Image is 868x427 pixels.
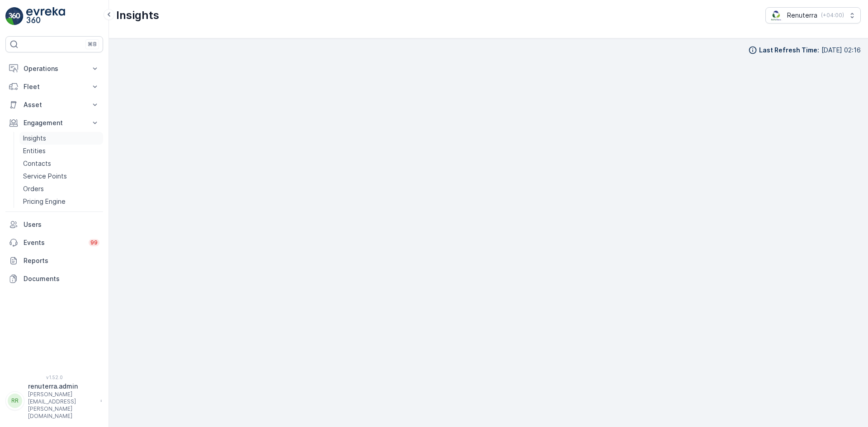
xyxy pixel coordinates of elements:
[23,134,46,143] p: Insights
[5,216,103,234] a: Users
[24,256,99,265] p: Reports
[19,195,103,208] a: Pricing Engine
[19,170,103,183] a: Service Points
[23,172,67,181] p: Service Points
[5,96,103,114] button: Asset
[19,157,103,170] a: Contacts
[19,132,103,145] a: Insights
[24,82,85,91] p: Fleet
[24,64,85,73] p: Operations
[8,394,22,408] div: RR
[5,114,103,132] button: Engagement
[26,7,65,25] img: logo_light-DOdMpM7g.png
[23,184,44,193] p: Orders
[19,145,103,157] a: Entities
[765,7,861,23] button: Renuterra(+04:00)
[5,252,103,270] a: Reports
[5,78,103,96] button: Fleet
[24,118,85,127] p: Engagement
[28,391,96,420] p: [PERSON_NAME][EMAIL_ADDRESS][PERSON_NAME][DOMAIN_NAME]
[90,239,98,246] p: 99
[769,10,783,20] img: Screenshot_2024-07-26_at_13.33.01.png
[5,375,103,380] span: v 1.52.0
[5,382,103,420] button: RRrenuterra.admin[PERSON_NAME][EMAIL_ADDRESS][PERSON_NAME][DOMAIN_NAME]
[5,60,103,78] button: Operations
[23,146,46,155] p: Entities
[821,46,861,55] p: [DATE] 02:16
[24,274,99,283] p: Documents
[19,183,103,195] a: Orders
[24,100,85,109] p: Asset
[24,220,99,229] p: Users
[116,8,159,23] p: Insights
[5,234,103,252] a: Events99
[821,12,844,19] p: ( +04:00 )
[24,238,83,247] p: Events
[23,197,66,206] p: Pricing Engine
[88,41,97,48] p: ⌘B
[23,159,51,168] p: Contacts
[28,382,96,391] p: renuterra.admin
[5,7,24,25] img: logo
[787,11,817,20] p: Renuterra
[759,46,819,55] p: Last Refresh Time :
[5,270,103,288] a: Documents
